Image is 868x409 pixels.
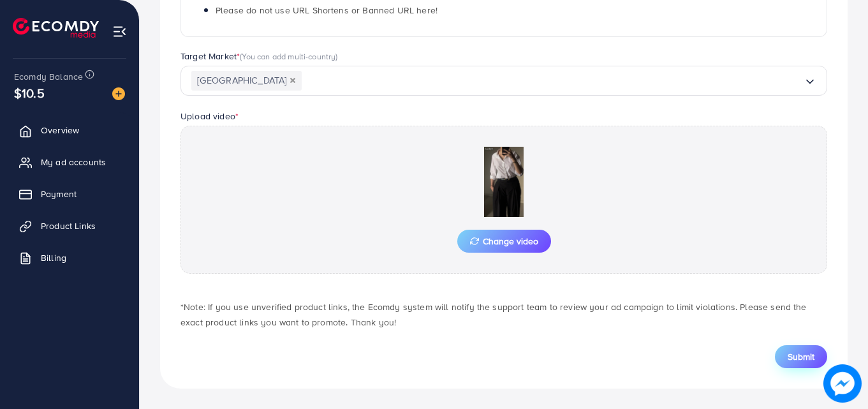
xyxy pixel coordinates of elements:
span: My ad accounts [41,156,106,168]
a: My ad accounts [10,149,129,175]
span: Change video [470,237,538,246]
span: Please do not use URL Shortens or Banned URL here! [216,4,438,17]
img: image [823,364,862,403]
button: Change video [457,230,551,253]
span: Overview [41,124,79,137]
button: Submit [775,345,827,368]
label: Upload video [180,110,239,123]
span: Submit [788,350,814,363]
img: image [112,87,125,100]
a: Billing [10,245,129,271]
span: [GEOGRAPHIC_DATA] [191,71,302,91]
img: logo [13,18,99,38]
input: Search for option [302,71,804,91]
a: Overview [10,117,129,143]
span: $10.5 [14,84,45,102]
div: Search for option [180,66,827,96]
span: (You can add multi-country) [240,50,337,62]
img: menu [112,24,127,39]
a: Payment [10,181,129,207]
span: Billing [41,251,66,264]
img: Preview Image [440,147,568,217]
p: *Note: If you use unverified product links, the Ecomdy system will notify the support team to rev... [180,299,827,330]
span: Product Links [41,219,96,232]
span: Ecomdy Balance [14,70,83,83]
a: Product Links [10,213,129,239]
button: Deselect Pakistan [290,77,296,84]
label: Target Market [180,50,338,63]
span: Payment [41,188,77,200]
